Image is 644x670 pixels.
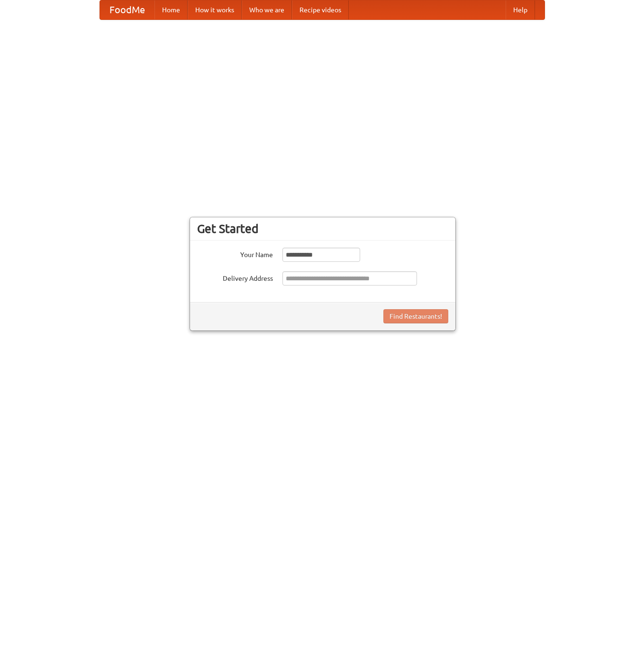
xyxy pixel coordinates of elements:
a: FoodMe [100,0,154,19]
label: Your Name [197,248,273,259]
button: Find Restaurants! [383,309,448,323]
a: Help [506,0,535,19]
label: Delivery Address [197,271,273,283]
h3: Get Started [197,222,448,236]
a: How it works [188,0,242,19]
a: Who we are [242,0,292,19]
a: Recipe videos [292,0,349,19]
a: Home [154,0,188,19]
